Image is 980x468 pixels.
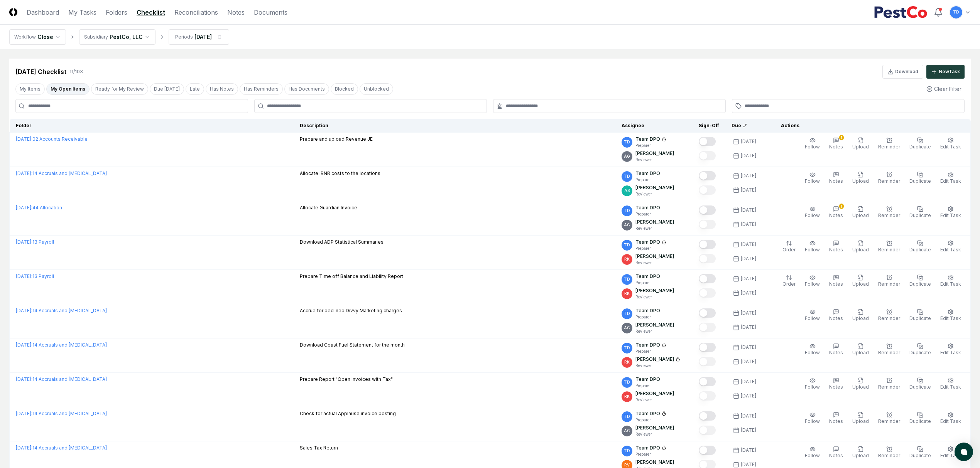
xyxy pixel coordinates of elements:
button: Mark complete [699,446,716,455]
button: NewTask [926,65,965,79]
span: Reminder [878,418,900,424]
div: [DATE] Checklist [15,67,66,76]
span: Notes [829,178,843,184]
button: Edit Task [939,444,963,461]
button: TD [949,5,963,19]
button: Follow [803,204,821,221]
p: Preparer [635,211,660,217]
button: Upload [851,444,870,461]
button: Notes [828,239,845,255]
span: TD [624,139,630,145]
button: Mark complete [699,323,716,332]
button: Follow [803,307,821,323]
span: Duplicate [909,453,931,458]
button: Edit Task [939,410,963,426]
div: Workflow [14,34,36,40]
button: Edit Task [939,376,963,392]
button: Follow [803,170,821,186]
div: New Task [939,68,960,75]
span: Notes [829,144,843,150]
span: TD [624,345,630,351]
div: [DATE] [741,344,756,351]
a: [DATE]:14 Accruals and [MEDICAL_DATA] [16,170,107,176]
button: Has Documents [284,83,329,95]
span: AG [624,428,630,434]
p: [PERSON_NAME] [635,287,674,294]
span: Notes [829,281,843,287]
span: TD [624,208,630,214]
span: [DATE] : [16,205,32,210]
button: Follow [803,136,821,152]
p: Reviewer [635,191,674,197]
p: Allocate Guardian Invoice [300,204,357,211]
span: Notes [829,247,843,253]
span: Upload [852,178,869,184]
button: Reminder [877,273,902,289]
span: Duplicate [909,384,931,390]
div: [DATE] [741,221,756,228]
button: Follow [803,410,821,426]
button: Duplicate [908,307,933,323]
button: Notes [828,410,845,426]
div: [DATE] [741,324,756,331]
span: Follow [805,315,820,321]
span: Reminder [878,144,900,150]
div: [DATE] [741,172,756,179]
div: Due [732,122,762,129]
a: Documents [254,8,287,17]
span: Edit Task [940,384,961,390]
button: Mark complete [699,137,716,146]
span: Edit Task [940,315,961,321]
a: [DATE]:44 Allocation [16,205,62,210]
span: Edit Task [940,144,961,150]
p: Preparer [635,280,660,286]
a: [DATE]:14 Accruals and [MEDICAL_DATA] [16,445,107,451]
span: Reminder [878,315,900,321]
button: Notes [828,307,845,323]
span: Notes [829,350,843,355]
p: Team DPO [635,204,660,211]
a: [DATE]:13 Payroll [16,273,54,279]
p: Prepare Report "Open Invoices with Tax" [300,376,393,383]
button: My Items [15,83,45,95]
button: Duplicate [908,342,933,358]
button: Reminder [877,204,902,221]
span: [DATE] : [16,239,32,245]
div: [DATE] [741,207,756,214]
button: Follow [803,444,821,461]
p: Preparer [635,314,660,320]
button: Mark complete [699,171,716,180]
p: [PERSON_NAME] [635,424,674,431]
span: TD [624,173,630,179]
th: Folder [10,119,294,133]
button: Mark complete [699,288,716,298]
span: Upload [852,281,869,287]
div: [DATE] [741,152,756,159]
span: [DATE] : [16,136,32,142]
button: Mark complete [699,426,716,435]
span: [DATE] : [16,411,32,416]
span: TD [624,414,630,419]
span: Duplicate [909,281,931,287]
p: [PERSON_NAME] [635,356,674,363]
span: TD [624,311,630,316]
button: Mark complete [699,151,716,160]
p: Preparer [635,177,660,183]
span: RK [624,394,630,399]
span: Edit Task [940,453,961,458]
div: [DATE] [741,427,756,434]
button: Duplicate [908,239,933,255]
div: [DATE] [741,392,756,399]
button: Mark complete [699,185,716,195]
span: Edit Task [940,350,961,355]
span: TD [624,276,630,282]
button: Mark complete [699,377,716,386]
p: Reviewer [635,226,674,231]
span: RK [624,359,630,365]
button: Has Reminders [240,83,283,95]
button: My Open Items [46,83,90,95]
a: [DATE]:13 Payroll [16,239,54,245]
button: Reminder [877,342,902,358]
button: Order [781,273,797,289]
span: Duplicate [909,418,931,424]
